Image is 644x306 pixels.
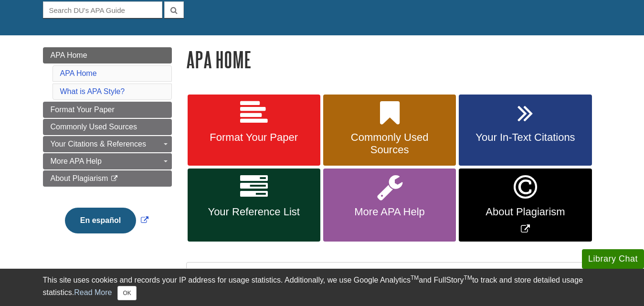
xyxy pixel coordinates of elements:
span: More APA Help [51,157,102,165]
a: More APA Help [43,153,172,169]
button: En español [65,208,136,233]
span: Your Citations & References [51,140,146,148]
a: More APA Help [323,169,456,242]
a: APA Home [43,47,172,63]
span: Format Your Paper [195,131,313,144]
span: Commonly Used Sources [330,131,449,156]
a: Link opens in new window [459,169,591,242]
a: Your Reference List [188,169,320,242]
div: Guide Page Menu [43,47,172,250]
span: About Plagiarism [466,206,584,218]
a: Commonly Used Sources [323,95,456,166]
a: What is APA Style? [60,87,125,95]
a: Your Citations & References [43,136,172,152]
a: Your In-Text Citations [459,95,591,166]
span: Your Reference List [195,206,313,218]
div: This site uses cookies and records your IP address for usage statistics. Additionally, we use Goo... [43,274,602,300]
span: APA Home [51,51,87,59]
a: Read More [74,288,112,296]
a: Link opens in new window [63,216,151,224]
span: Format Your Paper [51,106,115,114]
i: This link opens in a new window [110,176,118,182]
sup: TM [411,274,419,281]
input: Search DU's APA Guide [43,1,162,18]
h2: What is APA Style? [187,263,601,288]
a: Format Your Paper [188,95,320,166]
sup: TM [464,274,472,281]
span: Commonly Used Sources [51,123,137,131]
a: APA Home [60,69,97,77]
a: About Plagiarism [43,170,172,187]
span: Your In-Text Citations [466,131,584,144]
button: Close [117,286,136,300]
h1: APA Home [186,47,602,72]
a: Commonly Used Sources [43,119,172,135]
a: Format Your Paper [43,102,172,118]
span: About Plagiarism [51,174,108,182]
button: Library Chat [582,249,644,269]
span: More APA Help [330,206,449,218]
